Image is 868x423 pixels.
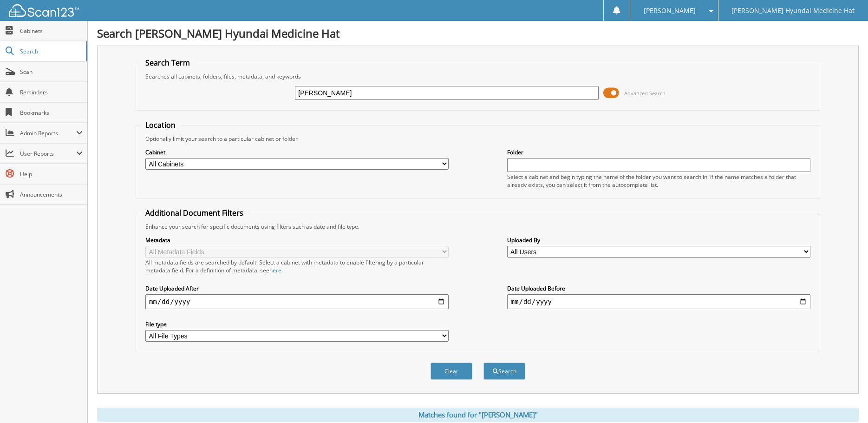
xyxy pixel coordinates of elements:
label: Folder [507,148,810,156]
span: Search [20,47,81,55]
label: Date Uploaded After [145,284,449,292]
legend: Additional Document Filters [141,208,248,218]
label: Uploaded By [507,236,810,244]
span: Help [20,170,83,178]
span: Cabinets [20,27,83,35]
div: Enhance your search for specific documents using filters such as date and file type. [141,223,815,231]
div: Select a cabinet and begin typing the name of the folder you want to search in. If the name match... [507,173,810,189]
label: Date Uploaded Before [507,284,810,292]
span: [PERSON_NAME] Hyundai Medicine Hat [731,8,855,13]
span: Bookmarks [20,109,83,117]
span: Advanced Search [624,90,666,97]
h1: Search [PERSON_NAME] Hyundai Medicine Hat [97,26,859,41]
label: Cabinet [145,148,449,156]
a: here [269,266,281,274]
input: end [507,294,810,309]
button: Search [483,363,525,380]
span: User Reports [20,150,76,158]
span: Announcements [20,191,83,198]
legend: Search Term [141,58,195,68]
span: Scan [20,68,83,76]
label: Metadata [145,236,449,244]
label: File type [145,320,449,328]
span: [PERSON_NAME] [644,8,696,13]
div: All metadata fields are searched by default. Select a cabinet with metadata to enable filtering b... [145,258,449,274]
div: Matches found for "[PERSON_NAME]" [97,408,859,422]
input: start [145,294,449,309]
div: Optionally limit your search to a particular cabinet or folder [141,135,815,143]
img: scan123-logo-white.svg [9,4,79,17]
legend: Location [141,120,180,130]
span: Reminders [20,88,83,96]
span: Admin Reports [20,129,76,137]
div: Searches all cabinets, folders, files, metadata, and keywords [141,73,815,80]
button: Clear [431,363,472,380]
